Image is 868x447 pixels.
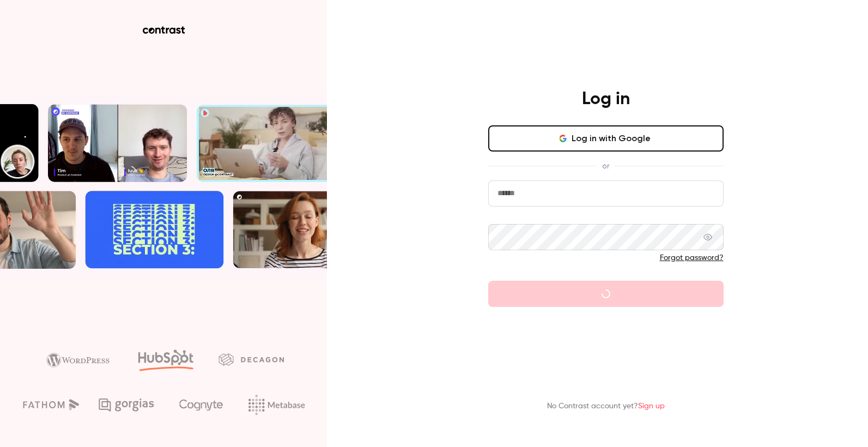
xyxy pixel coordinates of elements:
[597,160,615,172] span: or
[218,353,284,365] img: decagon
[660,254,724,262] a: Forgot password?
[638,402,665,410] a: Sign up
[547,401,665,412] p: No Contrast account yet?
[488,125,724,152] button: Log in with Google
[582,88,630,110] h4: Log in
